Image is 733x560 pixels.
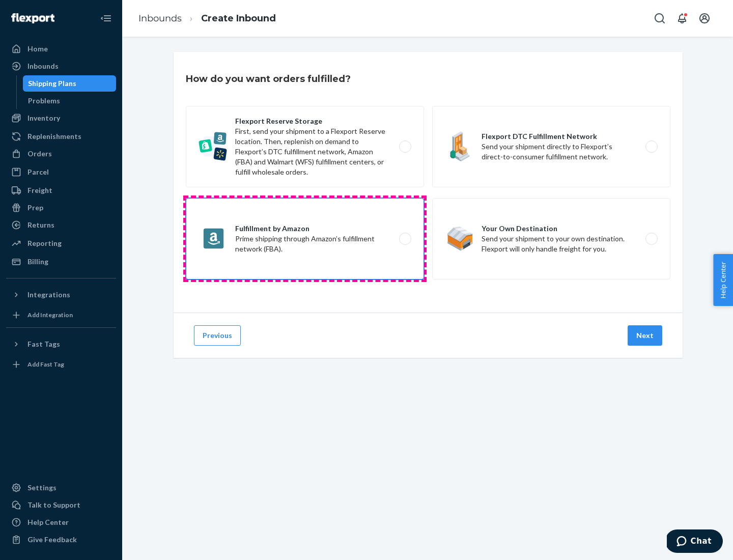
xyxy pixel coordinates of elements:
[138,13,182,24] a: Inbounds
[28,96,60,106] div: Problems
[6,356,116,373] a: Add Fast Tag
[6,200,116,216] a: Prep
[27,483,57,493] div: Settings
[6,307,116,323] a: Add Integration
[6,128,116,145] a: Replenishments
[96,8,116,29] button: Close Navigation
[6,480,116,496] a: Settings
[27,517,69,527] div: Help Center
[23,93,117,109] a: Problems
[27,203,43,213] div: Prep
[27,220,54,230] div: Returns
[27,167,49,177] div: Parcel
[201,13,276,24] a: Create Inbound
[27,113,60,123] div: Inventory
[28,78,76,89] div: Shipping Plans
[6,217,116,233] a: Returns
[194,325,241,346] button: Previous
[6,182,116,199] a: Freight
[6,41,116,57] a: Home
[6,110,116,126] a: Inventory
[6,287,116,303] button: Integrations
[27,360,64,369] div: Add Fast Tag
[6,336,116,352] button: Fast Tags
[694,8,715,29] button: Open account menu
[27,131,81,142] div: Replenishments
[27,238,62,248] div: Reporting
[6,58,116,74] a: Inbounds
[27,61,59,71] div: Inbounds
[650,8,670,29] button: Open Search Box
[130,4,284,34] ol: breadcrumbs
[23,75,117,92] a: Shipping Plans
[11,13,54,23] img: Flexport logo
[27,339,60,349] div: Fast Tags
[27,500,80,510] div: Talk to Support
[27,185,52,195] div: Freight
[27,149,52,159] div: Orders
[6,164,116,180] a: Parcel
[186,72,351,86] h3: How do you want orders fulfilled?
[27,535,77,545] div: Give Feedback
[27,290,70,300] div: Integrations
[27,44,48,54] div: Home
[6,497,116,513] button: Talk to Support
[27,311,73,319] div: Add Integration
[667,529,723,555] iframe: Opens a widget where you can chat to one of our agents
[6,146,116,162] a: Orders
[6,531,116,548] button: Give Feedback
[628,325,662,346] button: Next
[713,254,733,306] button: Help Center
[6,514,116,530] a: Help Center
[672,8,692,29] button: Open notifications
[6,254,116,270] a: Billing
[6,235,116,251] a: Reporting
[27,257,48,267] div: Billing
